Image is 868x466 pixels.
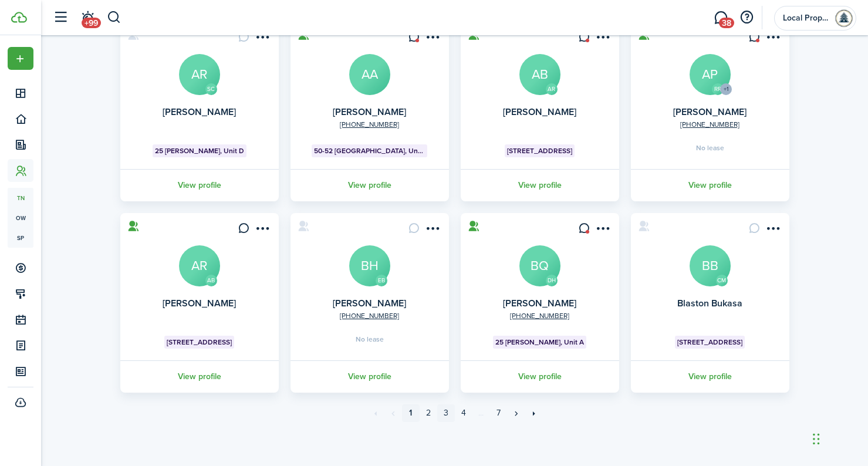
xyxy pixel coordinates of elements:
[546,275,558,286] avatar-text: DH
[764,222,782,238] button: Open menu
[349,54,390,95] a: AA
[696,144,724,151] span: No lease
[340,310,399,321] a: [PHONE_NUMBER]
[289,360,451,393] a: View profile
[593,222,612,238] button: Open menu
[289,169,451,201] a: View profile
[459,169,621,201] a: View profile
[253,31,272,47] button: Open menu
[367,404,384,422] a: First
[179,54,220,95] a: AR
[546,83,558,95] avatar-text: AR
[716,275,728,286] avatar-text: CM
[402,404,420,422] a: 1
[384,404,402,422] a: Previous
[690,245,731,286] a: BB
[629,169,791,201] a: View profile
[737,8,756,28] button: Open resource center
[349,245,390,286] a: BH
[8,47,33,70] button: Open menu
[673,105,747,119] a: [PERSON_NAME]
[49,6,72,29] button: Open sidebar
[205,275,217,286] avatar-text: AB
[720,83,732,95] avatar-counter: +1
[809,410,868,466] iframe: Chat Widget
[423,31,442,47] button: Open menu
[119,360,281,393] a: View profile
[333,296,406,310] a: [PERSON_NAME]
[167,337,232,347] span: [STREET_ADDRESS]
[163,296,236,310] a: [PERSON_NAME]
[455,404,472,422] a: 4
[420,404,437,422] a: 2
[163,105,236,119] a: [PERSON_NAME]
[510,310,569,321] a: [PHONE_NUMBER]
[712,83,724,95] avatar-text: RR
[423,222,442,238] button: Open menu
[490,404,508,422] a: 7
[11,12,27,23] img: TenantCloud
[507,146,572,156] span: [STREET_ADDRESS]
[813,421,820,457] div: Drag
[783,14,830,22] span: Local Property Management
[8,228,33,248] a: sp
[205,83,217,95] avatar-text: SC
[503,105,576,119] a: [PERSON_NAME]
[710,3,732,33] a: Messaging
[593,31,612,47] button: Open menu
[519,54,560,95] a: AB
[119,169,281,201] a: View profile
[340,119,399,130] a: [PHONE_NUMBER]
[719,18,734,28] span: 38
[437,404,455,422] a: 3
[107,8,121,28] button: Search
[680,119,739,130] a: [PHONE_NUMBER]
[314,146,425,156] span: 50-52 [GEOGRAPHIC_DATA], Unit 52
[519,245,560,286] a: BQ
[356,336,384,343] span: No lease
[459,360,621,393] a: View profile
[253,222,272,238] button: Open menu
[8,188,33,208] a: tn
[629,360,791,393] a: View profile
[82,18,101,28] span: +99
[677,296,742,310] a: Blaston Bukasa
[764,31,782,47] button: Open menu
[508,404,525,422] a: Next
[495,337,584,347] span: 25 [PERSON_NAME], Unit A
[333,105,406,119] a: [PERSON_NAME]
[376,275,387,286] avatar-text: EB
[503,296,576,310] a: [PERSON_NAME]
[690,54,731,95] a: AP
[76,3,99,33] a: Notifications
[835,9,853,28] img: Local Property Management
[155,146,244,156] span: 25 [PERSON_NAME], Unit D
[8,208,33,228] a: ow
[677,337,742,347] span: [STREET_ADDRESS]
[472,404,490,422] a: ...
[525,404,543,422] a: Last
[179,245,220,286] a: AR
